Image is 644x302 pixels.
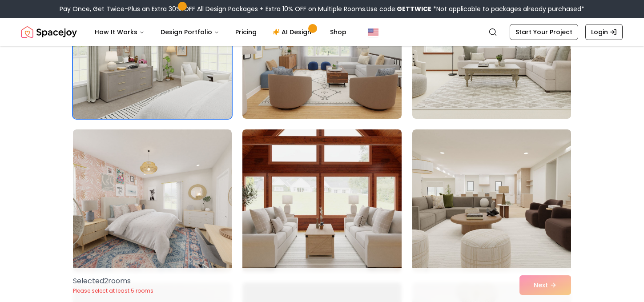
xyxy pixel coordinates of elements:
a: Start Your Project [510,24,578,40]
nav: Global [21,18,623,46]
img: United States [368,27,378,37]
p: Selected 2 room s [73,276,153,286]
span: Use code: [366,4,431,13]
a: Login [585,24,623,40]
img: Room room-8 [238,126,405,275]
b: GETTWICE [397,4,431,13]
a: Shop [323,23,354,41]
button: Design Portfolio [153,23,226,41]
div: Pay Once, Get Twice-Plus an Extra 30% OFF All Design Packages + Extra 10% OFF on Multiple Rooms. [60,4,584,13]
nav: Main [88,23,354,41]
p: Please select at least 5 rooms [73,287,153,294]
span: *Not applicable to packages already purchased* [431,4,584,13]
a: Spacejoy [21,23,77,41]
img: Room room-9 [412,129,571,272]
img: Spacejoy Logo [21,23,77,41]
button: How It Works [88,23,152,41]
a: AI Design [266,23,321,41]
a: Pricing [228,23,264,41]
img: Room room-7 [73,129,232,272]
